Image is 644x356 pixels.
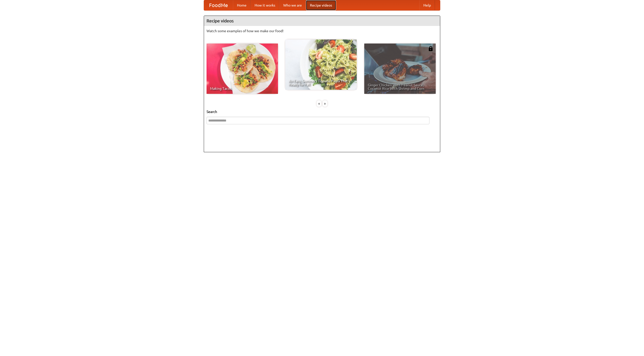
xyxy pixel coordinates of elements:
a: Help [419,0,435,10]
span: An Easy, Summery Tomato Pasta That's Ready for Fall [289,79,353,86]
a: An Easy, Summery Tomato Pasta That's Ready for Fall [285,39,357,90]
h4: Recipe videos [204,16,440,26]
img: 483408.png [428,46,433,51]
a: How it works [251,0,279,10]
div: » [323,100,327,107]
a: Who we are [279,0,306,10]
div: « [317,100,321,107]
a: Home [233,0,251,10]
a: Recipe videos [306,0,336,10]
a: Making Tacos [207,44,278,94]
span: Making Tacos [210,87,274,90]
a: FoodMe [204,0,233,10]
h5: Search [207,109,437,114]
p: Watch some examples of how we make our food! [207,28,437,33]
